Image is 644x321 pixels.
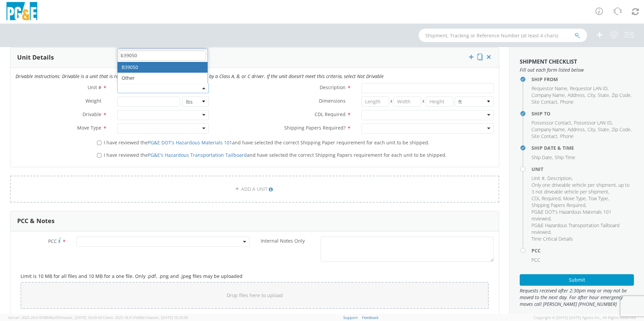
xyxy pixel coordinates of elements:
[563,195,587,202] li: ,
[598,92,609,98] span: State
[532,126,565,133] span: Company Name
[532,209,611,222] span: PG&E DOT's Hazardous Materials 101 reviewed
[532,99,558,105] li: ,
[532,182,630,195] span: Only one driveable vehicle per shipment, up to 3 not driveable vehicle per shipment
[520,274,634,286] button: Submit
[532,222,619,235] span: PG&E Hazardous Transportation Tailboard reviewed
[48,238,57,244] span: PCC
[10,176,499,203] a: ADD A UNIT
[426,97,453,107] input: Height
[261,238,305,244] span: Internal Notes Only
[315,111,346,117] span: CDL Required
[587,92,595,98] span: City
[148,139,232,146] a: PG&E DOT's Hazardous Materials 101
[587,92,596,99] li: ,
[612,92,631,98] span: Zip Code
[86,98,101,104] span: Weight
[284,124,346,131] span: Shipping Papers Required?
[568,92,586,99] li: ,
[532,92,565,98] span: Company Name
[532,119,572,126] li: ,
[563,195,586,202] span: Move Type
[148,152,247,158] a: PG&E's Hazardous Transportation Tailboard
[520,58,577,65] strong: Shipment Checklist
[532,99,557,105] span: Site Contact
[598,92,610,99] li: ,
[421,97,426,107] span: X
[532,175,545,181] span: Unit #
[532,145,634,150] h4: Ship Date & Time
[598,126,610,133] li: ,
[520,67,634,73] span: Fill out each form listed below
[532,202,586,209] li: ,
[104,139,429,146] span: I have reviewed the and have selected the correct Shipping Paper requirement for each unit to be ...
[532,154,553,161] li: ,
[587,126,596,133] li: ,
[532,119,571,126] span: Possessor Contact
[419,29,587,42] input: Shipment, Tracking or Reference Number (at least 4 chars)
[612,126,631,133] span: Zip Code
[520,287,634,308] span: Requests received after 2:30pm may or may not be moved to the next day. For after hour emergency ...
[389,97,394,107] span: X
[547,175,572,181] span: Description
[532,182,632,195] li: ,
[532,175,546,182] li: ,
[532,133,558,140] li: ,
[147,315,188,320] span: master, [DATE] 10:25:00
[61,315,102,320] span: master, [DATE] 10:43:43
[532,126,566,133] li: ,
[588,195,608,202] span: Tow Type
[532,195,560,202] span: CDL Required
[393,97,421,107] input: Width
[104,152,447,158] span: I have reviewed the and have selected the correct Shipping Papers requirement for each unit to be...
[362,315,379,320] a: Feedback
[560,133,574,139] span: Phone
[319,98,346,104] span: Dimensions
[574,119,612,126] span: Possessor LAN ID
[555,154,575,160] span: Ship Time
[118,73,207,83] li: Other
[598,126,609,133] span: State
[361,97,389,107] input: Length
[343,315,358,320] a: Support
[588,195,609,202] li: ,
[532,111,634,116] h4: Ship To
[532,236,573,242] span: Time Critical Details
[612,92,632,99] li: ,
[612,126,632,133] li: ,
[532,167,634,172] h4: Unit
[568,126,586,133] li: ,
[532,77,634,82] h4: Ship From
[560,99,574,105] span: Phone
[97,141,101,145] input: I have reviewed thePG&E DOT's Hazardous Materials 101and have selected the correct Shipping Paper...
[532,209,632,222] li: ,
[532,85,567,92] span: Requestor Name
[88,84,101,91] span: Unit #
[574,119,613,126] li: ,
[532,85,568,92] li: ,
[570,85,608,92] span: Requestor LAN ID
[532,133,557,139] span: Site Contact
[8,315,102,320] span: Server: 2025.20.0-970904bc0f3
[532,257,540,263] span: PCC
[570,85,609,92] li: ,
[103,315,188,320] span: Client: 2025.18.0-37e85b1
[568,126,585,133] span: Address
[97,153,101,157] input: I have reviewed thePG&E's Hazardous Transportation Tailboardand have selected the correct Shippin...
[532,195,561,202] li: ,
[15,73,384,79] i: Drivable Instructions: Drivable is a unit that is roadworthy and can be driven over the road by a...
[118,62,207,73] li: B39050
[568,92,585,98] span: Address
[532,248,634,253] h4: PCC
[587,126,595,133] span: City
[532,222,632,236] li: ,
[77,124,101,131] span: Move Type
[532,92,566,99] li: ,
[17,218,55,224] h3: PCC & Notes
[547,175,573,182] li: ,
[5,2,39,22] img: pge-logo-06675f144f4cfa6a6814.png
[17,54,54,61] h3: Unit Details
[532,202,585,208] span: Shipping Papers Required
[532,154,552,160] span: Ship Date
[227,292,283,298] span: Drop files here to upload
